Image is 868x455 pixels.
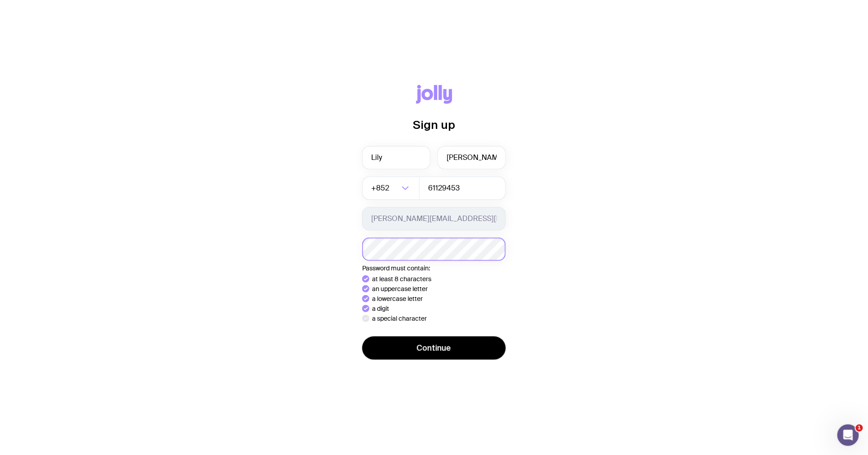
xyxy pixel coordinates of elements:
iframe: Intercom live chat [837,424,859,446]
span: Continue [417,343,452,353]
p: a digit [372,305,389,312]
span: Sign up [413,118,455,131]
p: at least 8 characters [372,275,431,283]
p: a special character [372,315,427,322]
p: Password must contain: [362,265,506,272]
input: Search for option [391,177,399,200]
div: Search for option [362,177,420,200]
p: an uppercase letter [372,285,428,292]
span: +852 [371,177,391,200]
input: 0400123456 [419,177,506,200]
span: 1 [856,424,863,432]
input: Last name [438,146,506,169]
button: Continue [362,336,506,360]
input: you@email.com [362,207,506,230]
input: First name [362,146,430,169]
p: a lowercase letter [372,295,423,302]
